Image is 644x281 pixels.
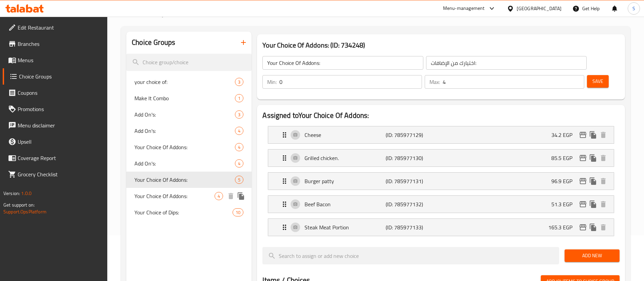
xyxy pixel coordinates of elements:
span: 4 [235,128,243,134]
p: Steak Meat Portion [305,223,385,231]
span: Choice Groups [19,72,102,81]
button: duplicate [588,222,598,232]
div: Add On's:4 [126,123,252,139]
span: Add On's: [134,159,235,168]
button: edit [578,199,588,209]
span: Menu disclaimer [18,121,102,129]
p: 34.2 EGP [551,131,578,139]
button: edit [578,130,588,140]
div: Your Choice Of Addons:4 [126,139,252,155]
p: 165.3 EGP [548,223,578,231]
li: Expand [262,170,620,193]
button: delete [226,191,236,201]
button: delete [598,199,608,209]
div: Add On's:3 [126,106,252,123]
li: Expand [262,123,620,146]
a: Promotions [3,101,108,117]
div: Menu-management [443,4,485,13]
button: delete [598,176,608,186]
div: Expand [268,196,614,213]
h2: Assigned to Your Choice Of Addons: [262,110,620,121]
span: your choice of: [134,78,235,86]
p: 51.3 EGP [551,200,578,208]
p: (ID: 785977133) [386,223,440,231]
span: Coverage Report [18,154,102,162]
span: Your Choice Of Addons: [134,192,215,200]
a: Branches [3,36,108,52]
button: duplicate [588,176,598,186]
div: Your Choice Of Addons:5 [126,172,252,188]
span: S [632,5,635,12]
span: Add New [570,251,614,260]
li: Expand [262,146,620,170]
div: Choices [235,176,243,184]
button: duplicate [588,153,598,163]
p: (ID: 785977132) [386,200,440,208]
button: duplicate [236,191,246,201]
div: Choices [235,94,243,102]
span: 3 [235,79,243,85]
h2: Choice Groups [132,37,175,48]
span: Upsell [18,138,102,146]
p: Max: [429,78,440,86]
button: edit [578,176,588,186]
span: 1.0.0 [21,189,32,198]
div: Expand [268,219,614,236]
p: 96.9 EGP [551,177,578,185]
span: Version: [3,189,20,198]
p: 85.5 EGP [551,154,578,162]
span: 4 [235,144,243,151]
a: Choice Groups [3,68,108,85]
div: Choices [235,127,243,135]
span: Branches [18,40,102,48]
button: delete [598,153,608,163]
span: 4 [235,160,243,167]
div: Expand [268,126,614,143]
span: Edit Restaurant [18,23,102,32]
span: Save [592,77,603,86]
input: search [126,54,252,71]
a: Edit Restaurant [3,19,108,36]
p: Burger patty [305,177,385,185]
div: Choices [235,159,243,168]
button: delete [598,222,608,232]
button: edit [578,222,588,232]
span: Promotions [18,105,102,113]
button: delete [598,130,608,140]
button: duplicate [588,199,598,209]
span: Your Choice Of Addons: [134,176,235,184]
button: duplicate [588,130,598,140]
div: Your Choice Of Addons:4deleteduplicate [126,188,252,204]
p: Grilled chicken. [305,154,385,162]
span: 10 [233,209,243,216]
li: Expand [262,216,620,239]
a: Grocery Checklist [3,166,108,182]
div: Expand [268,150,614,166]
a: Menus [3,52,108,68]
span: 3 [235,111,243,118]
p: (ID: 785977130) [386,154,440,162]
h3: Your Choice Of Addons: (ID: 734248) [262,40,620,51]
div: Choices [215,192,223,200]
span: Make It Combo [134,94,235,102]
p: (ID: 785977129) [386,131,440,139]
span: Grocery Checklist [18,170,102,178]
span: Get support on: [3,200,35,209]
span: 1 [235,95,243,102]
span: Your Choice of Dips: [134,208,233,216]
button: Save [587,75,609,88]
div: Make It Combo1 [126,90,252,106]
span: Coupons [18,89,102,97]
a: Upsell [3,134,108,150]
div: Choices [235,78,243,86]
input: search [262,247,559,264]
div: Choices [235,110,243,119]
span: Add On's: [134,127,235,135]
div: [GEOGRAPHIC_DATA] [517,5,562,12]
span: 4 [215,193,223,199]
p: Min: [267,78,277,86]
div: Choices [233,208,243,216]
a: Coupons [3,85,108,101]
div: your choice of:3 [126,74,252,90]
a: Menu disclaimer [3,117,108,134]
